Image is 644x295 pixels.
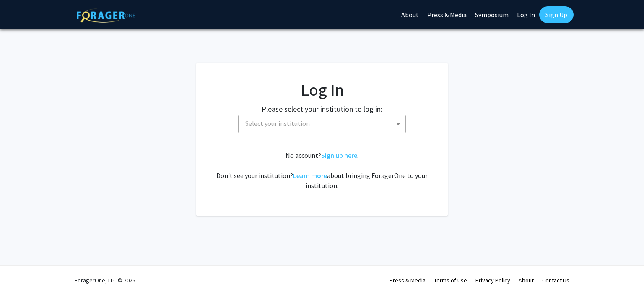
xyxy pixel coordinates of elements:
div: No account? . Don't see your institution? about bringing ForagerOne to your institution. [213,150,431,191]
div: ForagerOne, LLC © 2025 [75,266,135,295]
img: ForagerOne Logo [77,8,135,23]
a: Contact Us [542,277,569,284]
a: Sign up here [321,151,357,159]
a: Privacy Policy [475,277,510,284]
h1: Log In [213,80,431,100]
a: Learn more about bringing ForagerOne to your institution [293,171,327,180]
span: Select your institution [242,115,405,132]
span: Select your institution [238,115,406,133]
a: Sign Up [539,6,574,23]
a: About [519,277,534,284]
a: Terms of Use [434,277,467,284]
span: Select your institution [245,119,310,128]
label: Please select your institution to log in: [262,103,382,115]
a: Press & Media [390,277,426,284]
